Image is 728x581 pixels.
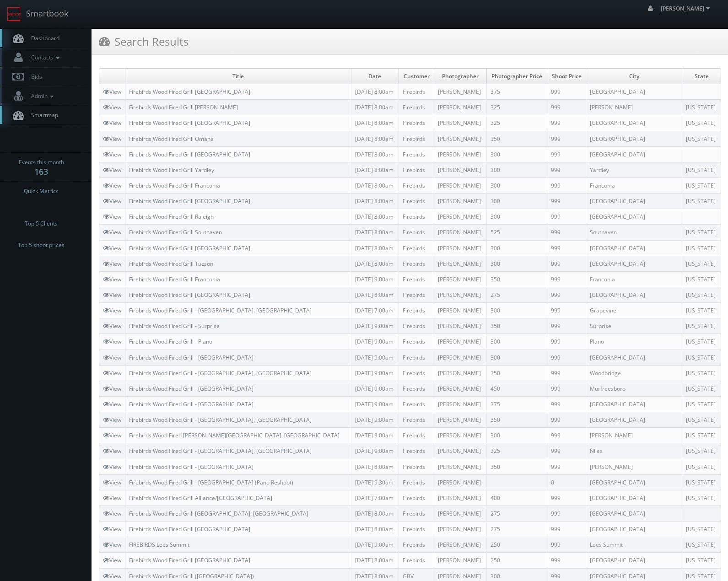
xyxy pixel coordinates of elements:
[682,334,721,350] td: [US_STATE]
[27,111,58,119] span: Smartmap
[129,119,250,127] a: Firebirds Wood Fired Grill [GEOGRAPHIC_DATA]
[351,146,399,162] td: [DATE] 8:00am
[586,522,682,537] td: [GEOGRAPHIC_DATA]
[103,400,121,408] a: View
[486,146,547,162] td: 300
[547,194,586,209] td: 999
[103,275,121,283] a: View
[399,225,434,240] td: Firebirds
[547,303,586,318] td: 999
[24,187,59,196] span: Quick Metrics
[434,84,486,100] td: [PERSON_NAME]
[434,115,486,131] td: [PERSON_NAME]
[27,73,42,81] span: Bids
[399,381,434,396] td: Firebirds
[351,365,399,381] td: [DATE] 9:00am
[682,271,721,287] td: [US_STATE]
[682,318,721,334] td: [US_STATE]
[434,459,486,474] td: [PERSON_NAME]
[682,100,721,115] td: [US_STATE]
[547,240,586,256] td: 999
[129,338,212,345] a: Firebirds Wood Fired Grill - Plano
[103,119,121,127] a: View
[547,522,586,537] td: 999
[351,178,399,193] td: [DATE] 8:00am
[547,365,586,381] td: 999
[586,474,682,490] td: [GEOGRAPHIC_DATA]
[434,474,486,490] td: [PERSON_NAME]
[399,303,434,318] td: Firebirds
[103,572,121,580] a: View
[682,162,721,178] td: [US_STATE]
[103,556,121,564] a: View
[351,131,399,146] td: [DATE] 8:00am
[586,256,682,271] td: [GEOGRAPHIC_DATA]
[586,412,682,428] td: [GEOGRAPHIC_DATA]
[434,381,486,396] td: [PERSON_NAME]
[103,541,121,549] a: View
[434,350,486,365] td: [PERSON_NAME]
[103,479,121,486] a: View
[586,490,682,506] td: [GEOGRAPHIC_DATA]
[34,166,48,177] strong: 163
[129,385,253,393] a: Firebirds Wood Fired Grill - [GEOGRAPHIC_DATA]
[547,537,586,553] td: 999
[682,381,721,396] td: [US_STATE]
[547,334,586,350] td: 999
[129,354,253,361] a: Firebirds Wood Fired Grill - [GEOGRAPHIC_DATA]
[586,537,682,553] td: Lees Summit
[586,146,682,162] td: [GEOGRAPHIC_DATA]
[586,271,682,287] td: Franconia
[682,522,721,537] td: [US_STATE]
[434,318,486,334] td: [PERSON_NAME]
[547,84,586,100] td: 999
[486,84,547,100] td: 375
[399,194,434,209] td: Firebirds
[682,115,721,131] td: [US_STATE]
[129,275,220,283] a: Firebirds Wood Fired Grill Franconia
[682,225,721,240] td: [US_STATE]
[434,194,486,209] td: [PERSON_NAME]
[129,416,312,424] a: Firebirds Wood Fired Grill - [GEOGRAPHIC_DATA], [GEOGRAPHIC_DATA]
[547,287,586,302] td: 999
[399,209,434,225] td: Firebirds
[682,428,721,443] td: [US_STATE]
[486,490,547,506] td: 400
[103,431,121,439] a: View
[586,428,682,443] td: [PERSON_NAME]
[25,219,58,228] span: Top 5 Clients
[682,256,721,271] td: [US_STATE]
[486,100,547,115] td: 325
[351,334,399,350] td: [DATE] 9:00am
[103,197,121,205] a: View
[586,443,682,459] td: Niles
[434,443,486,459] td: [PERSON_NAME]
[103,291,121,299] a: View
[586,69,682,84] td: City
[547,553,586,568] td: 999
[586,209,682,225] td: [GEOGRAPHIC_DATA]
[103,494,121,502] a: View
[486,381,547,396] td: 450
[103,260,121,268] a: View
[586,240,682,256] td: [GEOGRAPHIC_DATA]
[682,178,721,193] td: [US_STATE]
[399,490,434,506] td: Firebirds
[586,396,682,412] td: [GEOGRAPHIC_DATA]
[399,115,434,131] td: Firebirds
[434,522,486,537] td: [PERSON_NAME]
[103,103,121,111] a: View
[682,194,721,209] td: [US_STATE]
[351,194,399,209] td: [DATE] 8:00am
[434,271,486,287] td: [PERSON_NAME]
[547,490,586,506] td: 999
[351,256,399,271] td: [DATE] 8:00am
[434,240,486,256] td: [PERSON_NAME]
[129,572,254,580] a: Firebirds Wood Fired Grill ([GEOGRAPHIC_DATA])
[682,459,721,474] td: [US_STATE]
[586,115,682,131] td: [GEOGRAPHIC_DATA]
[129,244,250,252] a: Firebirds Wood Fired Grill [GEOGRAPHIC_DATA]
[486,537,547,553] td: 250
[351,84,399,100] td: [DATE] 8:00am
[486,287,547,302] td: 275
